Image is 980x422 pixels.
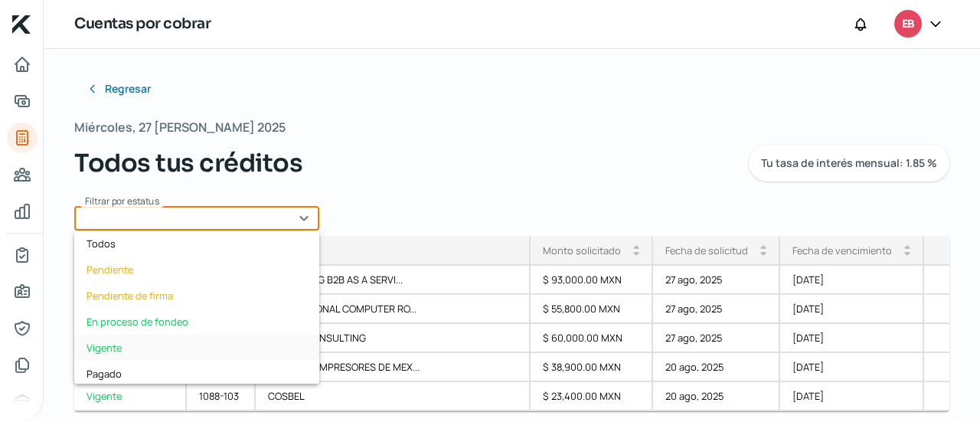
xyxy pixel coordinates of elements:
[74,231,319,257] div: Todos
[7,159,38,190] a: Pago a proveedores
[74,361,319,387] div: Pagado
[256,266,531,295] div: IMARKETING B2B AS A SERVI...
[74,74,163,104] button: Regresar
[7,196,38,227] a: Mis finanzas
[543,244,621,257] div: Monto solicitado
[780,266,924,295] div: [DATE]
[7,86,38,116] a: Adelantar facturas
[653,324,780,353] div: 27 ago, 2025
[531,295,653,324] div: $ 55,800.00 MXN
[74,335,319,361] div: Vigente
[653,295,780,324] div: 27 ago, 2025
[653,353,780,382] div: 20 ago, 2025
[531,266,653,295] div: $ 93,000.00 MXN
[531,353,653,382] div: $ 38,900.00 MXN
[74,116,286,139] span: Miércoles, 27 [PERSON_NAME] 2025
[7,313,38,344] a: Representantes
[761,158,937,168] span: Tu tasa de interés mensual: 1.85 %
[7,123,38,153] a: Tus créditos
[780,382,924,411] div: [DATE]
[256,324,531,353] div: ENABLE CONSULTING
[665,244,748,257] div: Fecha de solicitud
[7,49,38,80] a: Inicio
[187,382,256,411] div: 1088-103
[105,83,151,94] span: Regresar
[780,353,924,382] div: [DATE]
[256,382,531,411] div: COSBEL
[74,145,302,182] span: Todos tus créditos
[85,195,159,208] span: Filtrar por estatus
[792,244,892,257] div: Fecha de vencimiento
[531,382,653,411] div: $ 23,400.00 MXN
[653,382,780,411] div: 20 ago, 2025
[653,266,780,295] div: 27 ago, 2025
[7,387,38,417] a: Buró de crédito
[633,250,639,257] i: arrow_drop_down
[74,13,211,35] h1: Cuentas por cobrar
[74,382,187,411] a: Vigente
[531,324,653,353] div: $ 60,000.00 MXN
[780,324,924,353] div: [DATE]
[74,283,319,309] div: Pendiente de firma
[256,353,531,382] div: KAESER COMPRESORES DE MEX...
[74,309,319,335] div: En proceso de fondeo
[780,295,924,324] div: [DATE]
[7,240,38,270] a: Mi contrato
[256,295,531,324] div: INTERNATIONAL COMPUTER RO...
[902,15,914,34] span: EB
[74,257,319,283] div: Pendiente
[760,250,766,257] i: arrow_drop_down
[904,250,910,257] i: arrow_drop_down
[7,276,38,307] a: Información general
[7,350,38,381] a: Documentos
